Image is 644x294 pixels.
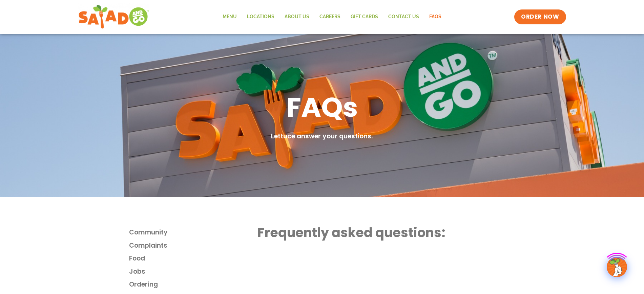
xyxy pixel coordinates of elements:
a: FAQs [424,9,446,25]
span: Jobs [129,267,145,277]
span: Food [129,254,145,264]
h2: Frequently asked questions: [257,224,515,241]
a: Jobs [129,267,258,277]
span: Complaints [129,241,167,251]
a: About Us [279,9,314,25]
img: new-SAG-logo-768×292 [78,3,150,30]
a: Contact Us [383,9,424,25]
nav: Menu [217,9,446,25]
span: ORDER NOW [521,13,559,21]
a: Ordering [129,280,258,290]
h2: Lettuce answer your questions. [271,132,373,141]
a: Complaints [129,241,258,251]
h1: FAQs [286,90,358,125]
span: Community [129,228,168,238]
span: Ordering [129,280,158,290]
a: Menu [217,9,242,25]
a: GIFT CARDS [346,9,383,25]
a: Food [129,254,258,264]
a: Careers [314,9,346,25]
a: ORDER NOW [514,9,566,24]
a: Locations [242,9,279,25]
a: Community [129,228,258,238]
